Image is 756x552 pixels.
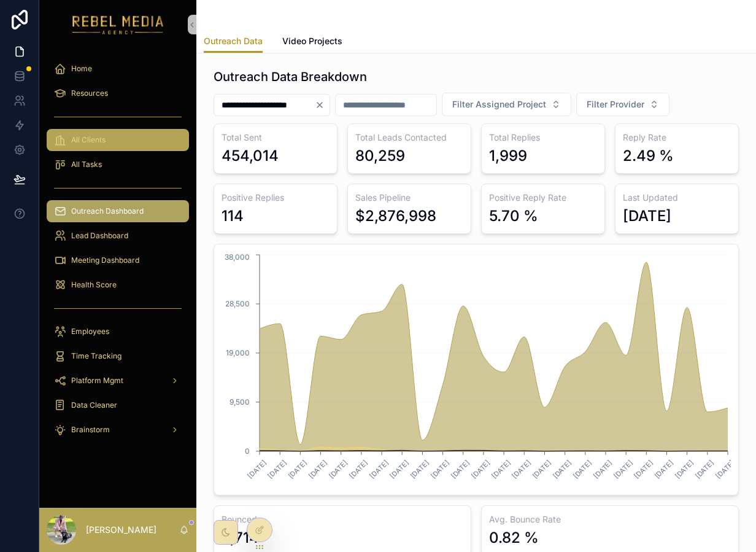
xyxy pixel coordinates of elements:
tspan: 19,000 [226,348,250,357]
text: [DATE] [368,458,390,480]
h3: Positive Replies [222,192,330,204]
span: Time Tracking [71,351,121,361]
span: Outreach Dashboard [71,206,144,216]
a: Outreach Dashboard [47,200,189,222]
a: All Tasks [47,154,189,176]
img: App logo [72,15,164,34]
button: Clear [315,100,330,110]
text: [DATE] [245,458,268,480]
tspan: 0 [245,446,250,456]
a: Data Cleaner [47,394,189,416]
div: $2,876,998 [355,206,436,226]
div: 454,014 [222,146,279,166]
h3: Total Sent [222,131,330,144]
a: Employees [47,321,189,343]
tspan: 9,500 [229,397,250,406]
h3: Last Updated [623,192,731,204]
h1: Outreach Data Breakdown [214,68,367,85]
text: [DATE] [490,458,512,480]
div: [DATE] [623,206,671,226]
div: 80,259 [355,146,405,166]
h3: Sales Pipeline [355,192,463,204]
span: All Clients [71,135,106,145]
text: [DATE] [287,458,309,480]
text: [DATE] [429,458,451,480]
a: Meeting Dashboard [47,249,189,271]
a: Brainstorm [47,419,189,441]
h3: Bounced [222,513,463,526]
button: Select Button [576,93,669,116]
tspan: 38,000 [225,252,250,262]
h3: Avg. Bounce Rate [489,513,731,526]
h3: Total Leads Contacted [355,131,463,144]
span: Health Score [71,280,117,290]
div: scrollable content [39,49,196,457]
div: 2.49 % [623,146,674,166]
span: Resources [71,88,108,98]
a: Time Tracking [47,345,189,367]
a: Home [47,58,189,80]
text: [DATE] [531,458,553,480]
text: [DATE] [653,458,675,480]
span: Meeting Dashboard [71,255,139,265]
div: 5.70 % [489,206,538,226]
span: Outreach Data [204,35,263,47]
a: Resources [47,82,189,104]
a: Outreach Data [204,30,263,53]
a: All Clients [47,129,189,151]
text: [DATE] [388,458,411,480]
text: [DATE] [307,458,329,480]
text: [DATE] [551,458,573,480]
text: [DATE] [327,458,349,480]
div: chart [222,252,731,488]
p: [PERSON_NAME] [86,524,156,536]
button: Select Button [442,93,571,116]
span: Platform Mgmt [71,376,123,386]
a: Health Score [47,274,189,296]
span: Filter Assigned Project [452,98,546,111]
tspan: 28,500 [225,299,250,308]
text: [DATE] [266,458,288,480]
text: [DATE] [449,458,471,480]
a: Platform Mgmt [47,370,189,392]
span: Filter Provider [587,98,644,111]
span: Brainstorm [71,425,110,435]
span: Lead Dashboard [71,231,128,241]
text: [DATE] [693,458,715,480]
text: [DATE] [612,458,634,480]
h3: Total Replies [489,131,597,144]
span: All Tasks [71,160,102,169]
span: Video Projects [282,35,342,47]
div: 114 [222,206,244,226]
div: 0.82 % [489,528,539,548]
text: [DATE] [592,458,614,480]
span: Data Cleaner [71,400,117,410]
text: [DATE] [714,458,736,480]
text: [DATE] [409,458,431,480]
h3: Positive Reply Rate [489,192,597,204]
a: Lead Dashboard [47,225,189,247]
text: [DATE] [673,458,695,480]
div: 1,999 [489,146,527,166]
div: 3,714 [222,528,259,548]
text: [DATE] [633,458,655,480]
text: [DATE] [511,458,533,480]
span: Employees [71,327,109,336]
a: Video Projects [282,30,342,55]
h3: Reply Rate [623,131,731,144]
text: [DATE] [469,458,492,480]
span: Home [71,64,92,74]
text: [DATE] [347,458,369,480]
text: [DATE] [571,458,593,480]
